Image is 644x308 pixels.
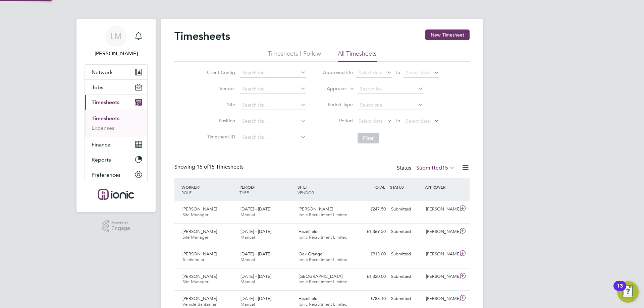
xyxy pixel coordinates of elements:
[442,165,448,171] span: 15
[268,50,321,62] li: Timesheets I Follow
[617,281,639,303] button: Open Resource Center, 13 new notifications
[85,152,147,167] button: Reports
[98,189,134,200] img: ionic-logo-retina.png
[299,251,322,257] span: Oak Grange
[111,226,130,231] span: Engage
[180,181,238,198] div: WORKER
[205,102,235,108] label: Site
[358,84,424,94] input: Search for...
[299,279,347,285] span: Ionic Recruitment Limited
[85,65,147,79] button: Network
[240,301,255,307] span: Manual
[240,296,271,301] span: [DATE] - [DATE]
[205,69,235,75] label: Client Config
[238,181,296,198] div: PERIOD
[197,164,209,170] span: 15 of
[299,212,347,218] span: Ionic Recruitment Limited
[358,101,424,110] input: Select one
[85,25,148,58] a: LM[PERSON_NAME]
[423,204,458,215] div: [PERSON_NAME]
[205,134,235,140] label: Timesheet ID
[174,29,230,43] h2: Timesheets
[354,293,388,304] div: £783.10
[298,190,314,195] span: VENDOR
[397,164,456,173] div: Status
[423,249,458,260] div: [PERSON_NAME]
[182,229,217,234] span: [PERSON_NAME]
[182,251,217,257] span: [PERSON_NAME]
[358,133,379,143] button: Filter
[182,296,217,301] span: [PERSON_NAME]
[423,271,458,282] div: [PERSON_NAME]
[85,167,147,182] button: Preferences
[174,164,245,171] div: Showing
[240,101,306,110] input: Search for...
[76,19,156,212] nav: Main navigation
[92,115,119,122] a: Timesheets
[617,286,623,295] div: 13
[359,70,383,76] span: Select date
[359,118,383,124] span: Select date
[240,84,306,94] input: Search for...
[354,249,388,260] div: £913.00
[92,84,103,90] span: Jobs
[354,204,388,215] div: £247.50
[354,226,388,237] div: £1,369.50
[182,273,217,279] span: [PERSON_NAME]
[323,69,353,75] label: Approved On
[239,190,249,195] span: TYPE
[299,234,347,240] span: Ionic Recruitment Limited
[182,206,217,212] span: [PERSON_NAME]
[92,157,111,163] span: Reports
[317,85,347,92] label: Approver
[182,234,208,240] span: Site Manager
[388,204,423,215] div: Submitted
[240,206,271,212] span: [DATE] - [DATE]
[205,118,235,124] label: Position
[240,212,255,218] span: Manual
[110,32,122,41] span: LM
[323,102,353,108] label: Period Type
[323,118,353,124] label: Period
[182,212,208,218] span: Site Manager
[299,296,318,301] span: Hazelfield
[85,110,147,137] div: Timesheets
[85,95,147,110] button: Timesheets
[296,181,354,198] div: SITE
[299,257,347,262] span: Ionic Recruitment Limited
[299,273,342,279] span: [GEOGRAPHIC_DATA]
[102,220,130,233] a: Powered byEngage
[85,80,147,95] button: Jobs
[240,68,306,78] input: Search for...
[388,181,423,193] div: STATUS
[254,184,255,190] span: /
[240,234,255,240] span: Manual
[388,271,423,282] div: Submitted
[354,271,388,282] div: £1,320.00
[182,279,208,285] span: Site Manager
[393,68,402,77] span: To
[306,184,307,190] span: /
[240,251,271,257] span: [DATE] - [DATE]
[416,165,455,171] label: Submitted
[111,220,130,226] span: Powered by
[299,301,347,307] span: Ionic Recruitment Limited
[299,206,333,212] span: [PERSON_NAME]
[388,293,423,304] div: Submitted
[182,301,217,307] span: Vehicle Banksman
[240,273,271,279] span: [DATE] - [DATE]
[85,50,148,58] span: Laura Moody
[85,137,147,152] button: Finance
[181,190,192,195] span: ROLE
[425,29,470,40] button: New Timesheet
[240,117,306,126] input: Search for...
[199,184,200,190] span: /
[373,184,385,190] span: TOTAL
[388,249,423,260] div: Submitted
[92,99,119,106] span: Timesheets
[85,189,148,200] a: Go to home page
[92,172,120,178] span: Preferences
[92,125,114,131] a: Expenses
[240,257,255,262] span: Manual
[197,164,244,170] span: 15 Timesheets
